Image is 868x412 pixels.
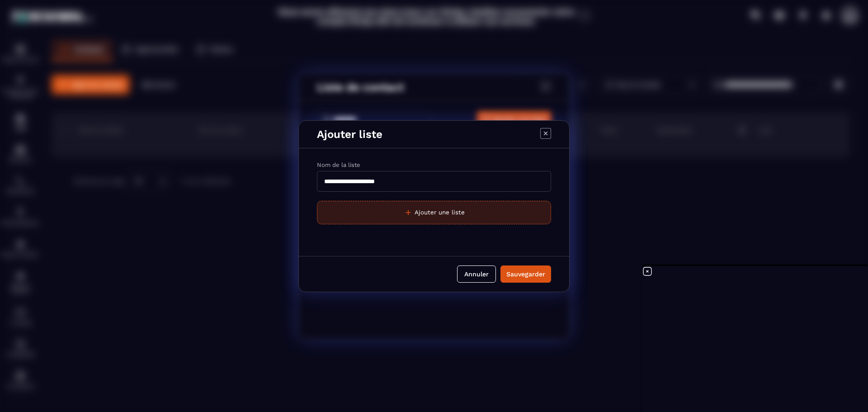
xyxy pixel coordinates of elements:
[500,265,551,283] button: Sauvegarder
[506,270,545,279] div: Sauvegarder
[457,265,496,283] button: Annuler
[317,161,360,168] label: Nom de la liste
[317,128,382,141] p: Ajouter liste
[317,201,551,224] button: Ajouter une liste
